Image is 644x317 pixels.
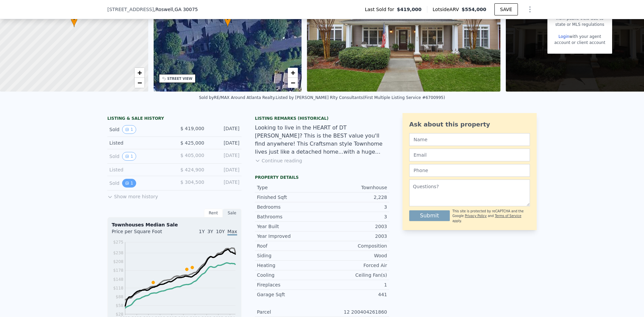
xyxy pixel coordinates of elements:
[523,3,537,16] button: Show Options
[173,7,198,12] span: , GA 30075
[227,229,237,235] span: Max
[322,309,387,315] div: 12 200404261860
[322,243,387,249] div: Composition
[322,213,387,220] div: 3
[462,7,486,12] span: $554,000
[122,179,136,188] button: View historical data
[112,221,237,228] div: Townhouses Median Sale
[204,209,223,217] div: Rent
[255,116,389,121] div: Listing Remarks (Historical)
[207,229,213,234] span: 3Y
[452,209,530,223] div: This site is protected by reCAPTCHA and the Google and apply.
[180,126,204,131] span: $ 419,000
[365,6,397,13] span: Last Sold for
[257,243,322,249] div: Roof
[109,152,169,161] div: Sold
[107,6,154,13] span: [STREET_ADDRESS]
[107,191,158,200] button: Show more history
[135,68,145,78] a: Zoom in
[71,15,77,27] div: •
[569,34,601,39] span: with your agent
[107,116,241,122] div: LISTING & SALE HISTORY
[494,3,518,15] button: SAVE
[180,179,204,185] span: $ 304,500
[495,214,521,218] a: Terms of Service
[135,78,145,88] a: Zoom out
[322,233,387,240] div: 2003
[122,152,136,161] button: View historical data
[109,179,169,188] div: Sold
[180,153,204,158] span: $ 405,000
[255,175,389,180] div: Property details
[113,277,123,282] tspan: $148
[397,6,422,13] span: $419,000
[154,6,198,13] span: , Roswell
[137,78,142,87] span: −
[257,252,322,259] div: Siding
[558,34,569,39] a: Login
[210,166,239,173] div: [DATE]
[276,95,445,100] div: Listed by [PERSON_NAME] Rlty Consultants (First Multiple Listing Service #6700995)
[167,76,193,81] div: STREET VIEW
[322,252,387,259] div: Wood
[116,303,123,308] tspan: $58
[257,291,322,298] div: Garage Sqft
[223,209,241,217] div: Sale
[224,16,231,22] span: •
[322,281,387,288] div: 1
[409,133,530,146] input: Name
[109,140,169,146] div: Listed
[465,214,487,218] a: Privacy Policy
[433,6,462,13] span: Lotside ARV
[322,204,387,210] div: 3
[409,210,450,221] button: Submit
[257,213,322,220] div: Bathrooms
[255,124,389,156] div: Looking to live in the HEART of DT [PERSON_NAME]? This is the BEST value you'll find anywhere! Th...
[554,40,605,46] div: account or client account
[180,140,204,146] span: $ 425,000
[210,152,239,161] div: [DATE]
[257,262,322,269] div: Heating
[224,15,231,27] div: •
[322,184,387,191] div: Townhouse
[322,223,387,230] div: 2003
[71,16,77,22] span: •
[216,229,225,234] span: 10Y
[112,228,174,239] div: Price per Square Foot
[109,125,169,134] div: Sold
[322,272,387,278] div: Ceiling Fan(s)
[291,68,295,77] span: +
[291,78,295,87] span: −
[113,251,123,255] tspan: $238
[257,309,322,315] div: Parcel
[180,167,204,172] span: $ 424,900
[288,68,298,78] a: Zoom in
[113,259,123,264] tspan: $208
[116,312,123,317] tspan: $28
[554,21,605,28] div: state or MLS regulations
[322,194,387,201] div: 2,228
[210,179,239,188] div: [DATE]
[122,125,136,134] button: View historical data
[257,184,322,191] div: Type
[409,120,530,129] div: Ask about this property
[257,204,322,210] div: Bedrooms
[199,229,205,234] span: 1Y
[255,157,302,164] button: Continue reading
[288,78,298,88] a: Zoom out
[322,291,387,298] div: 441
[257,272,322,278] div: Cooling
[210,140,239,146] div: [DATE]
[109,166,169,173] div: Listed
[409,164,530,177] input: Phone
[257,233,322,240] div: Year Improved
[257,223,322,230] div: Year Built
[137,68,142,77] span: +
[116,295,123,299] tspan: $88
[257,281,322,288] div: Fireplaces
[113,268,123,273] tspan: $178
[257,194,322,201] div: Finished Sqft
[322,262,387,269] div: Forced Air
[199,95,276,100] div: Sold by RE/MAX Around Atlanta Realty .
[113,286,123,290] tspan: $118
